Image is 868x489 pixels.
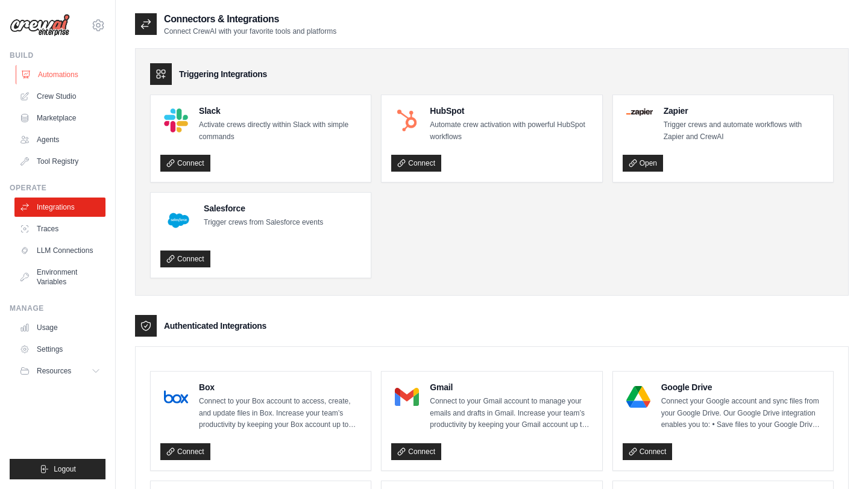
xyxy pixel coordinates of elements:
img: Google Drive Logo [626,385,650,409]
h3: Authenticated Integrations [164,320,266,332]
p: Trigger crews from Salesforce events [204,217,323,229]
h4: Box [199,381,361,393]
a: Connect [391,155,441,172]
p: Activate crews directly within Slack with simple commands [199,119,361,143]
a: Agents [14,130,105,149]
a: Tool Registry [14,152,105,171]
img: HubSpot Logo [395,108,419,132]
a: Traces [14,219,105,238]
p: Connect your Google account and sync files from your Google Drive. Our Google Drive integration e... [661,396,823,431]
a: Crew Studio [14,87,105,106]
img: Zapier Logo [626,108,653,116]
a: Automations [16,65,107,84]
button: Logout [10,459,105,479]
a: Connect [160,443,210,460]
p: Automate crew activation with powerful HubSpot workflows [430,119,592,143]
a: LLM Connections [14,241,105,260]
h4: Salesforce [204,202,323,214]
img: Slack Logo [164,108,188,132]
a: Integrations [14,198,105,217]
a: Usage [14,318,105,337]
h2: Connectors & Integrations [164,12,336,26]
a: Connect [391,443,441,460]
p: Connect to your Box account to access, create, and update files in Box. Increase your team’s prod... [199,396,361,431]
div: Manage [10,304,105,313]
a: Environment Variables [14,263,105,291]
img: Box Logo [164,385,188,409]
h4: HubSpot [430,105,592,117]
h3: Triggering Integrations [179,68,267,80]
a: Marketplace [14,108,105,128]
h4: Slack [199,105,361,117]
span: Resources [37,366,71,376]
img: Logo [10,14,70,37]
p: Connect to your Gmail account to manage your emails and drafts in Gmail. Increase your team’s pro... [430,396,592,431]
img: Salesforce Logo [164,206,193,235]
p: Trigger crews and automate workflows with Zapier and CrewAI [664,119,823,143]
img: Gmail Logo [395,385,419,409]
a: Connect [160,251,210,267]
div: Operate [10,183,105,193]
a: Open [623,155,663,172]
div: Build [10,51,105,60]
h4: Gmail [430,381,592,393]
a: Connect [623,443,673,460]
h4: Zapier [664,105,823,117]
button: Resources [14,361,105,381]
a: Connect [160,155,210,172]
h4: Google Drive [661,381,823,393]
span: Logout [54,464,76,474]
p: Connect CrewAI with your favorite tools and platforms [164,26,336,36]
a: Settings [14,340,105,359]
